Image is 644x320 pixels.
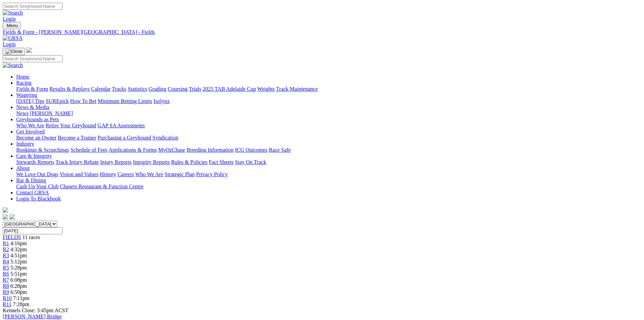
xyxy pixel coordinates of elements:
a: Become a Trainer [58,135,96,141]
a: Wagering [16,92,37,98]
a: Vision and Values [59,171,98,177]
div: Bar & Dining [16,184,641,190]
a: Applications & Forms [109,147,157,153]
a: Industry [16,141,34,147]
a: [DATE] Tips [16,98,44,104]
button: Toggle navigation [3,22,21,29]
input: Search [3,55,63,62]
a: Track Maintenance [276,86,318,92]
a: Who We Are [16,123,44,128]
a: Stay On Track [235,159,266,165]
span: 7:11pm [13,295,29,301]
input: Select date [3,227,63,234]
a: R1 [3,240,9,246]
div: Industry [16,147,641,153]
img: Search [3,10,23,16]
a: We Love Our Dogs [16,171,58,177]
a: Grading [149,86,166,92]
a: About [16,165,30,171]
a: R8 [3,283,9,289]
a: Schedule of Fees [70,147,107,153]
img: Search [3,62,23,68]
a: News [16,110,28,116]
a: Login [3,16,16,22]
a: SUREpick [46,98,69,104]
a: ICG Outcomes [235,147,267,153]
a: Strategic Plan [165,171,195,177]
a: Breeding Information [187,147,234,153]
span: 6:08pm [10,277,27,283]
img: Close [5,49,22,54]
a: Chasers Restaurant & Function Centre [60,184,143,189]
div: Care & Integrity [16,159,641,165]
a: R11 [3,301,11,307]
span: 6:28pm [10,283,27,289]
span: 6:50pm [10,289,27,295]
div: About [16,171,641,177]
img: logo-grsa-white.png [26,47,32,53]
a: Weights [257,86,275,92]
a: Tracks [112,86,126,92]
span: 5:28pm [10,265,27,271]
a: Coursing [168,86,188,92]
a: R6 [3,271,9,277]
a: Calendar [91,86,111,92]
a: Cash Up Your Club [16,184,58,189]
a: Fields & Form [16,86,48,92]
div: News & Media [16,110,641,116]
a: How To Bet [70,98,97,104]
a: R9 [3,289,9,295]
a: Bookings & Scratchings [16,147,69,153]
a: Who We Are [135,171,163,177]
a: Race Safe [269,147,290,153]
a: Track Injury Rebate [55,159,99,165]
a: Privacy Policy [196,171,228,177]
div: Greyhounds as Pets [16,123,641,129]
span: 5:12pm [10,259,27,264]
a: Care & Integrity [16,153,52,159]
a: FIELDS [3,234,21,240]
a: Results & Replays [49,86,90,92]
a: Syndication [152,135,178,141]
a: R10 [3,295,12,301]
a: R5 [3,265,9,271]
span: Menu [7,23,18,28]
a: Greyhounds as Pets [16,116,59,122]
img: facebook.svg [3,214,8,219]
a: News & Media [16,104,49,110]
img: logo-grsa-white.png [3,207,8,213]
a: R4 [3,259,9,264]
a: Fields & Form - [PERSON_NAME][GEOGRAPHIC_DATA] - Fields [3,29,641,35]
span: 4:51pm [10,253,27,258]
img: GRSA [3,35,23,41]
input: Search [3,3,63,10]
a: R2 [3,247,9,252]
a: R3 [3,253,9,258]
a: Isolynx [153,98,170,104]
a: Racing [16,80,31,86]
a: Injury Reports [100,159,132,165]
a: 2025 TAB Adelaide Cup [202,86,256,92]
div: Racing [16,86,641,92]
a: Trials [189,86,201,92]
button: Toggle navigation [3,48,25,55]
a: Home [16,74,29,80]
span: 11 races [22,234,40,240]
a: Stewards Reports [16,159,54,165]
a: Fact Sheets [209,159,234,165]
span: R7 [3,277,9,283]
a: Login [3,41,16,47]
span: 5:51pm [10,271,27,277]
span: 4:32pm [10,247,27,252]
